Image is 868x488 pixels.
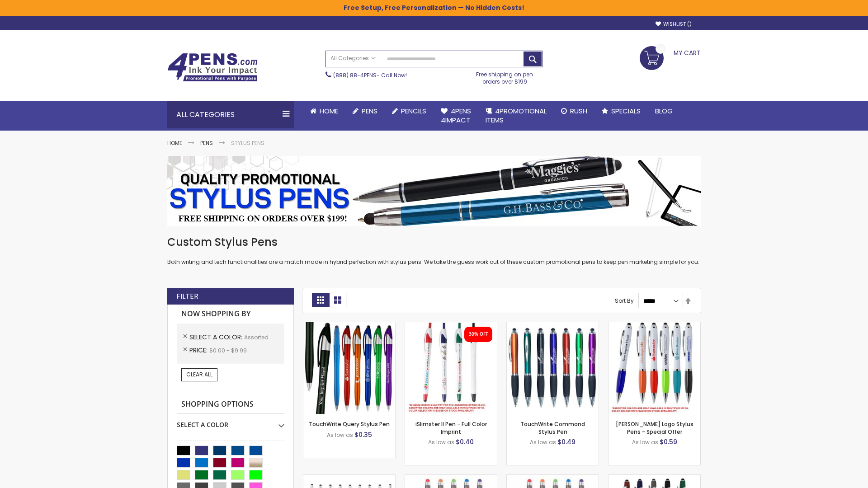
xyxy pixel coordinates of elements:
[189,346,209,355] span: Price
[326,51,380,66] a: All Categories
[231,139,264,147] strong: Stylus Pens
[176,291,198,301] strong: Filter
[609,322,700,329] a: Kimberly Logo Stylus Pens-Assorted
[405,322,497,414] img: iSlimster II - Full Color-Assorted
[655,106,673,116] span: Blog
[615,297,634,305] label: Sort By
[177,395,284,414] strong: Shopping Options
[467,67,543,85] div: Free shipping on pen orders over $199
[609,322,700,414] img: Kimberly Logo Stylus Pens-Assorted
[303,101,345,121] a: Home
[656,21,692,28] a: Wishlist
[486,106,547,125] span: 4PROMOTIONAL ITEMS
[428,438,454,446] span: As low as
[507,322,599,414] img: TouchWrite Command Stylus Pen-Assorted
[333,71,407,79] span: - Call Now!
[611,106,641,116] span: Specials
[405,322,497,329] a: iSlimster II - Full Color-Assorted
[478,101,554,131] a: 4PROMOTIONALITEMS
[385,101,434,121] a: Pencils
[244,333,269,341] span: Assorted
[167,139,182,147] a: Home
[345,101,385,121] a: Pens
[303,322,395,329] a: TouchWrite Query Stylus Pen-Assorted
[200,139,213,147] a: Pens
[456,437,474,446] span: $0.40
[609,474,700,482] a: Custom Soft Touch® Metal Pens with Stylus-Assorted
[167,235,701,249] h1: Custom Stylus Pens
[333,71,377,79] a: (888) 88-4PENS
[167,235,701,266] div: Both writing and tech functionalities are a match made in hybrid perfection with stylus pens. We ...
[177,305,284,324] strong: Now Shopping by
[362,106,377,116] span: Pens
[441,106,471,125] span: 4Pens 4impact
[354,430,372,439] span: $0.35
[209,347,247,354] span: $0.00 - $9.99
[434,101,478,131] a: 4Pens4impact
[520,420,585,435] a: TouchWrite Command Stylus Pen
[327,431,353,439] span: As low as
[303,322,395,414] img: TouchWrite Query Stylus Pen-Assorted
[167,101,294,128] div: All Categories
[469,331,488,338] div: 30% OFF
[167,156,701,226] img: Stylus Pens
[648,101,680,121] a: Blog
[405,474,497,482] a: Islander Softy Gel Pen with Stylus-Assorted
[303,474,395,482] a: Stiletto Advertising Stylus Pens-Assorted
[632,438,658,446] span: As low as
[554,101,594,121] a: Rush
[557,437,576,446] span: $0.49
[415,420,487,435] a: iSlimster II Pen - Full Color Imprint
[594,101,648,121] a: Specials
[530,438,556,446] span: As low as
[401,106,426,116] span: Pencils
[507,322,599,329] a: TouchWrite Command Stylus Pen-Assorted
[177,414,284,429] div: Select A Color
[507,474,599,482] a: Islander Softy Gel with Stylus - ColorJet Imprint-Assorted
[167,53,258,82] img: 4Pens Custom Pens and Promotional Products
[616,420,693,435] a: [PERSON_NAME] Logo Stylus Pens - Special Offer
[189,333,244,342] span: Select A Color
[181,368,217,381] a: Clear All
[312,293,329,307] strong: Grid
[186,371,212,378] span: Clear All
[660,437,677,446] span: $0.59
[330,55,376,62] span: All Categories
[570,106,587,116] span: Rush
[320,106,338,116] span: Home
[309,420,390,428] a: TouchWrite Query Stylus Pen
